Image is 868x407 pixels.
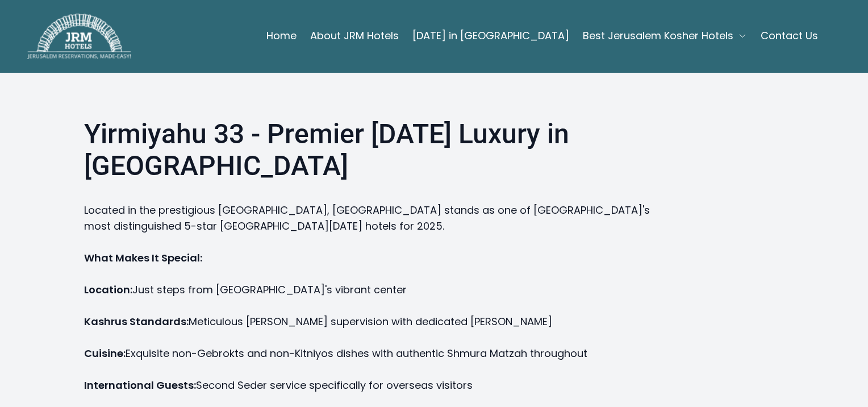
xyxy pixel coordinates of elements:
[761,24,818,47] a: Contact Us
[84,118,666,186] h2: Yirmiyahu 33 - Premier [DATE] Luxury in [GEOGRAPHIC_DATA]
[84,283,132,297] strong: Location:
[84,378,196,392] strong: International Guests:
[84,346,126,360] strong: Cuisine:
[412,24,569,47] a: [DATE] in [GEOGRAPHIC_DATA]
[84,202,666,234] p: Located in the prestigious [GEOGRAPHIC_DATA], [GEOGRAPHIC_DATA] stands as one of [GEOGRAPHIC_DATA...
[266,24,297,47] a: Home
[583,28,733,44] span: Best Jerusalem Kosher Hotels
[583,24,747,47] button: Best Jerusalem Kosher Hotels
[84,251,202,265] strong: What Makes It Special:
[310,24,399,47] a: About JRM Hotels
[27,14,131,59] img: JRM Hotels
[84,314,189,329] strong: Kashrus Standards:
